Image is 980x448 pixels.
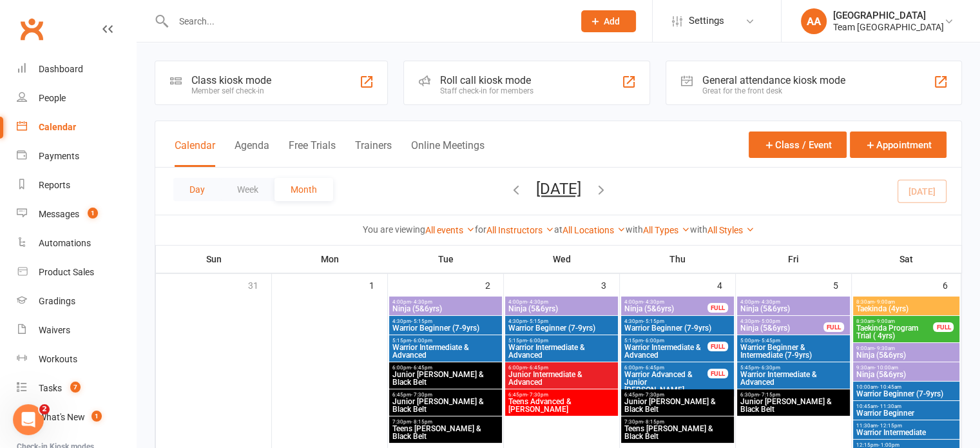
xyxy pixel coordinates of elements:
span: 4:30pm [740,318,824,324]
span: Warrior Intermediate & Advanced [740,371,847,386]
a: What's New1 [17,403,136,432]
button: Trainers [355,139,392,167]
span: 4:30pm [624,318,731,324]
div: 1 [369,274,387,295]
span: - 6:45pm [411,365,432,371]
span: - 5:45pm [759,338,780,344]
span: - 4:30pm [527,299,548,305]
a: Calendar [17,113,136,142]
span: 10:45am [856,404,957,409]
span: Ninja (5&6yrs) [856,351,957,359]
span: 7:30pm [624,419,731,425]
a: All Types [643,225,690,235]
a: Messages 1 [17,200,136,229]
div: [GEOGRAPHIC_DATA] [833,10,944,21]
span: 1 [91,411,102,422]
span: 1 [88,208,98,219]
span: Junior [PERSON_NAME] & Black Belt [392,371,499,386]
strong: with [690,224,707,235]
span: 5:15pm [508,338,615,344]
span: Teens [PERSON_NAME] & Black Belt [392,425,499,440]
div: People [39,93,66,103]
span: 4:00pm [740,299,847,305]
a: Tasks 7 [17,374,136,403]
th: Thu [620,246,736,273]
div: 2 [485,274,503,295]
strong: at [554,224,562,235]
span: - 4:30pm [411,299,432,305]
a: Clubworx [15,13,48,45]
div: Team [GEOGRAPHIC_DATA] [833,21,944,33]
button: Week [221,178,274,201]
span: - 7:30pm [411,392,432,398]
span: Ninja (5&6yrs) [392,305,499,313]
span: 6:45pm [392,392,499,398]
a: Dashboard [17,55,136,84]
span: - 6:00pm [411,338,432,344]
span: 12:15pm [856,442,957,448]
div: Staff check-in for members [440,86,533,95]
span: - 6:30pm [759,365,780,371]
span: 4:00pm [392,299,499,305]
span: Add [604,16,620,26]
div: AA [801,8,827,34]
button: [DATE] [536,180,581,198]
strong: for [475,224,486,235]
button: Free Trials [289,139,336,167]
div: Class kiosk mode [191,74,271,86]
span: 8:30am [856,318,934,324]
span: Warrior Intermediate & Advanced [624,344,708,359]
span: 6:45pm [508,392,615,398]
span: Junior [PERSON_NAME] & Black Belt [740,398,847,413]
span: - 9:30am [874,346,895,351]
button: Class / Event [749,131,847,158]
span: 6:00pm [508,365,615,371]
a: Gradings [17,287,136,316]
span: Taekinda Program Trial ( 4yrs) [856,324,934,340]
span: - 4:30pm [643,299,664,305]
span: 4:30pm [392,318,499,324]
a: All Styles [707,225,754,235]
span: - 10:00am [874,365,898,371]
a: Workouts [17,345,136,374]
a: All Instructors [486,225,554,235]
span: Settings [689,6,724,35]
div: Messages [39,209,79,219]
span: Taekinda (4yrs) [856,305,957,313]
span: Warrior Beginner (7-9yrs) [508,324,615,332]
div: 31 [248,274,271,295]
span: - 9:00am [874,299,895,305]
iframe: Intercom live chat [13,404,44,435]
span: Warrior Beginner [856,409,957,417]
span: - 7:15pm [759,392,780,398]
button: Online Meetings [411,139,485,167]
span: - 6:45pm [527,365,548,371]
span: - 8:15pm [411,419,432,425]
a: Automations [17,229,136,258]
span: Warrior Beginner (7-9yrs) [856,390,957,398]
div: Automations [39,238,91,248]
div: Payments [39,151,79,161]
a: All events [425,225,475,235]
span: Warrior Intermediate [856,429,957,436]
span: Warrior Intermediate & Advanced [392,344,499,359]
span: Warrior Beginner & Intermediate (7-9yrs) [740,344,847,359]
span: 2 [39,404,50,414]
div: Roll call kiosk mode [440,74,533,86]
div: Calendar [39,122,76,132]
span: Teens Advanced & [PERSON_NAME] [508,398,615,413]
span: - 1:00pm [878,442,899,448]
span: - 5:00pm [759,318,780,324]
button: Month [274,178,333,201]
span: Warrior Intermediate & Advanced [508,344,615,359]
div: What's New [39,412,85,422]
span: 6:00pm [624,365,708,371]
span: - 10:45am [878,384,901,390]
span: Warrior Beginner (7-9yrs) [624,324,731,332]
span: 7 [70,382,81,393]
span: - 5:15pm [643,318,664,324]
div: FULL [707,342,728,351]
div: General attendance kiosk mode [702,74,845,86]
th: Sat [852,246,961,273]
span: Junior [PERSON_NAME] & Black Belt [624,398,731,413]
